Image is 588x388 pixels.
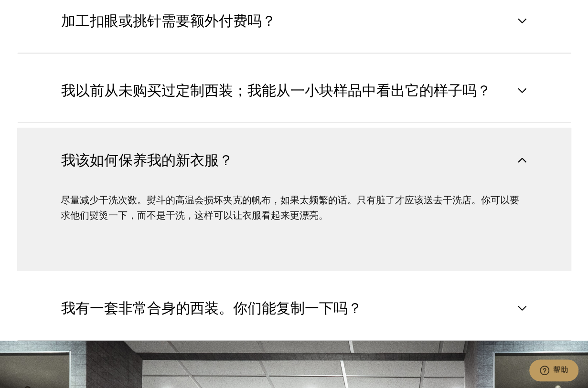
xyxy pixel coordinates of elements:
font: 尽量减少干洗次数。熨斗的高温会损坏夹克的帆布，如果太频繁的话。只有脏了才应该送去干洗店。你可以要求他们熨烫一下，而不是干洗，这样可以让衣服看起来更漂亮。 [61,193,519,222]
button: 我以前从未购买过定制西装；我能从一小块样品中看出它的样子吗？ [17,58,571,123]
button: 我有一套非常合身的西装。你们能复制一下吗？ [17,276,571,341]
button: 我该如何保养我的新衣服？ [17,128,571,192]
iframe: 打开一个小组件，您在其中可以与我们的专员进行在线交谈 [529,359,578,383]
font: 我有一套非常合身的西装。你们能复制一下吗？ [61,300,362,316]
font: 我该如何保养我的新衣服？ [61,152,233,168]
font: 加工扣眼或挑针需要额外付费吗？ [61,13,276,29]
font: 我以前从未购买过定制西装；我能从一小块样品中看出它的样子吗？ [61,83,491,98]
div: 我该如何保养我的新衣服？ [17,192,571,271]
